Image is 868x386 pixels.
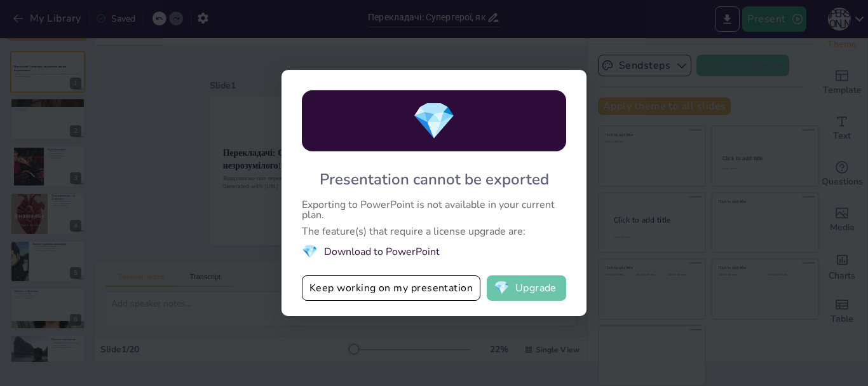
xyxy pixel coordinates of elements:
[302,243,566,260] li: Download to PowerPoint
[302,226,566,237] div: The feature(s) that require a license upgrade are:
[412,97,456,146] span: diamond
[302,275,480,301] button: Keep working on my presentation
[302,200,566,220] div: Exporting to PowerPoint is not available in your current plan.
[494,282,510,294] span: diamond
[487,275,566,301] button: diamondUpgrade
[302,243,318,260] span: diamond
[320,169,549,190] div: Presentation cannot be exported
